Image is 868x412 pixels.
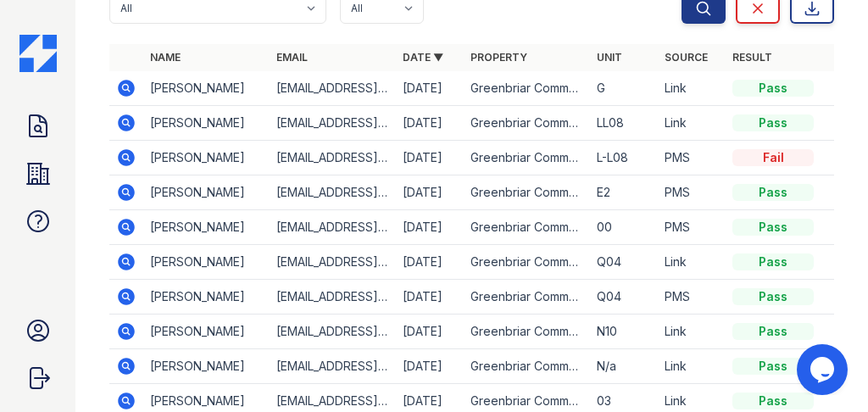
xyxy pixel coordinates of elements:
td: [PERSON_NAME] [143,106,270,141]
td: Greenbriar Commons [464,106,590,141]
td: Greenbriar Commons [464,245,590,280]
td: Q04 [590,280,658,315]
td: [EMAIL_ADDRESS][DOMAIN_NAME] [270,141,396,175]
div: Fail [732,149,814,166]
td: [EMAIL_ADDRESS][DOMAIN_NAME] [270,349,396,384]
a: Date ▼ [403,51,443,64]
td: Greenbriar Commons [464,349,590,384]
td: [EMAIL_ADDRESS][DOMAIN_NAME] [270,175,396,210]
td: Link [658,71,726,106]
td: [PERSON_NAME] [143,315,270,349]
td: N10 [590,315,658,349]
td: [PERSON_NAME] [143,141,270,175]
div: Pass [732,323,814,340]
a: Name [150,51,181,64]
a: Unit [597,51,622,64]
td: [PERSON_NAME] [143,280,270,315]
td: [DATE] [396,280,464,315]
td: [PERSON_NAME] [143,71,270,106]
td: [DATE] [396,349,464,384]
td: Greenbriar Commons [464,210,590,245]
td: [DATE] [396,210,464,245]
div: Pass [732,358,814,375]
td: [EMAIL_ADDRESS][DOMAIN_NAME] [270,71,396,106]
a: Property [470,51,527,64]
td: E2 [590,175,658,210]
a: Result [732,51,772,64]
td: Greenbriar Commons [464,175,590,210]
td: [EMAIL_ADDRESS][DOMAIN_NAME] [270,280,396,315]
td: PMS [658,280,726,315]
td: Greenbriar Commons [464,141,590,175]
div: Pass [732,114,814,131]
td: [EMAIL_ADDRESS][DOMAIN_NAME] [270,210,396,245]
td: [DATE] [396,141,464,175]
td: 00 [590,210,658,245]
td: [EMAIL_ADDRESS][PERSON_NAME][DOMAIN_NAME] [270,315,396,349]
img: CE_Icon_Blue-c292c112584629df590d857e76928e9f676e5b41ef8f769ba2f05ee15b207248.png [19,35,57,72]
td: PMS [658,175,726,210]
div: Pass [732,80,814,97]
td: Greenbriar Commons [464,71,590,106]
a: Source [665,51,708,64]
a: Email [276,51,308,64]
td: [DATE] [396,106,464,141]
td: Link [658,245,726,280]
td: Greenbriar Commons [464,280,590,315]
td: LL08 [590,106,658,141]
td: [DATE] [396,71,464,106]
td: [PERSON_NAME] [143,349,270,384]
td: [DATE] [396,245,464,280]
td: G [590,71,658,106]
td: [PERSON_NAME] [143,175,270,210]
div: Pass [732,253,814,270]
td: [DATE] [396,315,464,349]
td: [DATE] [396,175,464,210]
td: Link [658,349,726,384]
iframe: chat widget [797,344,851,395]
td: [EMAIL_ADDRESS][DOMAIN_NAME] [270,106,396,141]
div: Pass [732,288,814,305]
td: Link [658,315,726,349]
div: Pass [732,184,814,201]
td: [PERSON_NAME] [143,210,270,245]
td: L-L08 [590,141,658,175]
div: Pass [732,219,814,236]
td: PMS [658,141,726,175]
td: Q04 [590,245,658,280]
div: Pass [732,393,814,409]
td: [EMAIL_ADDRESS][DOMAIN_NAME] [270,245,396,280]
td: PMS [658,210,726,245]
td: [PERSON_NAME] [143,245,270,280]
td: N/a [590,349,658,384]
td: Link [658,106,726,141]
td: Greenbriar Commons [464,315,590,349]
